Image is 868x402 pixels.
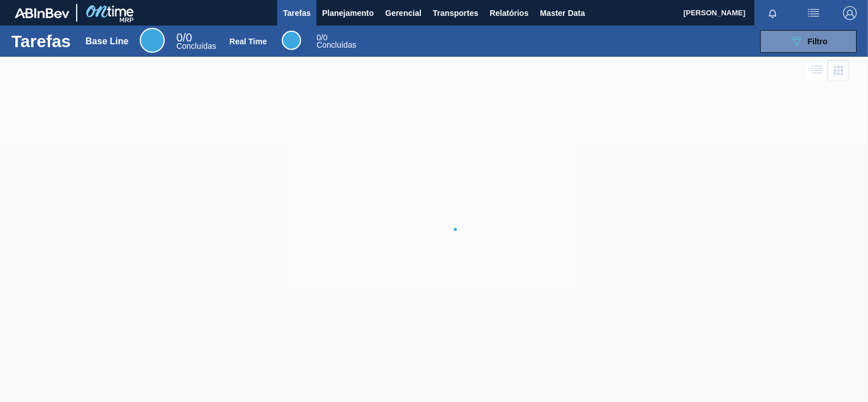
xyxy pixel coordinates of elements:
[176,31,192,44] span: / 0
[808,37,828,46] span: Filtro
[176,33,216,50] div: Base Line
[540,6,585,20] span: Master Data
[140,28,165,53] div: Base Line
[760,30,857,53] button: Filtro
[283,6,311,20] span: Tarefas
[316,33,327,42] span: / 0
[754,5,791,21] button: Notificações
[176,31,182,44] span: 0
[86,36,129,47] div: Base Line
[433,6,478,20] span: Transportes
[490,6,528,20] span: Relatórios
[322,6,374,20] span: Planejamento
[282,31,301,50] div: Real Time
[176,41,216,51] span: Concluídas
[229,37,267,46] div: Real Time
[843,6,857,20] img: Logout
[316,33,321,42] span: 0
[316,34,356,49] div: Real Time
[385,6,422,20] span: Gerencial
[316,40,356,49] span: Concluídas
[15,8,69,18] img: TNhmsLtSVTkK8tSr43FrP2fwEKptu5GPRR3wAAAABJRU5ErkJggg==
[807,6,820,20] img: userActions
[11,35,71,48] h1: Tarefas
